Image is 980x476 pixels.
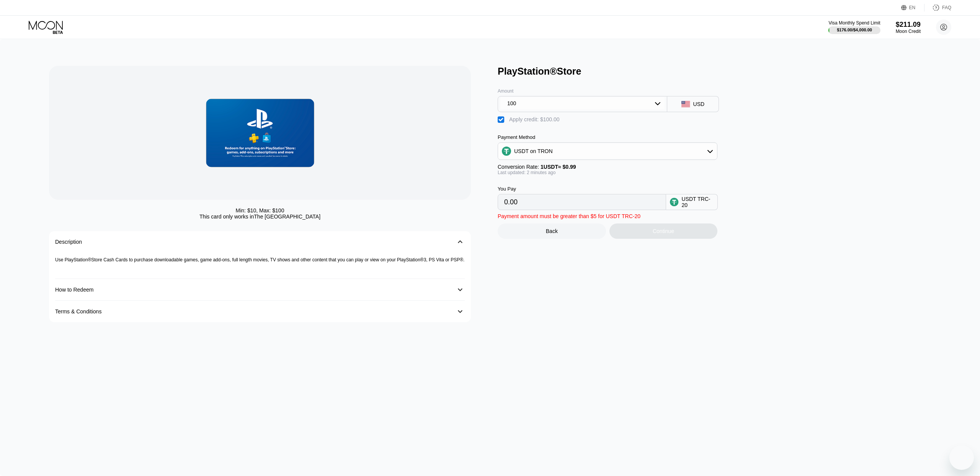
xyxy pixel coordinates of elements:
div: Conversion Rate: [498,164,717,170]
div: Visa Monthly Spend Limit [828,20,880,26]
span: 1 USDT ≈ $0.99 [541,164,576,170]
div: How to Redeem [55,287,93,293]
div: PlayStation®Store [498,66,939,77]
div: Visa Monthly Spend Limit$176.00/$4,000.00 [828,20,880,34]
div: Moon Credit [896,29,921,34]
div: 100 [500,97,665,111]
div: 󰅀 [456,307,465,316]
div: Back [498,223,606,239]
div: This card only works in The [GEOGRAPHIC_DATA] [199,214,320,220]
div: Description [55,239,82,245]
p: Use PlayStation®Store Cash Cards to purchase downloadable games, game add-ons, full length movies... [55,257,465,262]
div: Payment amount must be greater than $5 for USDT TRC-20 [498,213,640,219]
div: 󰅀 [456,285,465,294]
iframe: Button to launch messaging window [949,445,974,470]
div: USDT on TRON [498,143,717,159]
div: Back [546,228,558,234]
div: $211.09Moon Credit [896,21,921,34]
div: Terms & Conditions [55,308,101,315]
div: $211.09 [896,21,921,29]
div: EN [901,4,924,11]
div: USDT on TRON [514,148,553,154]
div: EN [909,5,916,10]
div: USD [693,101,705,107]
div: USDT TRC-20 [682,196,714,208]
div: You Pay [498,186,666,192]
div: FAQ [942,5,951,10]
div: Min: $ 10 , Max: $ 100 [236,207,284,214]
div: 100 [507,100,516,106]
div: Amount [498,88,667,94]
div: Payment Method [498,134,717,140]
div: 󰅀 [456,237,465,246]
div: FAQ [924,4,951,11]
div: Last updated: 2 minutes ago [498,170,717,175]
div:  [498,116,505,124]
div: Apply credit: $100.00 [509,116,560,122]
div: $176.00 / $4,000.00 [837,28,872,32]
